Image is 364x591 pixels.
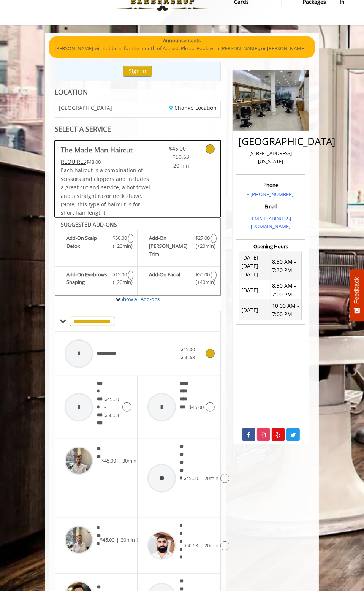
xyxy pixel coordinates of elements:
[238,136,303,147] h2: [GEOGRAPHIC_DATA]
[59,234,133,252] label: Add-On Scalp Detox
[66,271,111,287] b: Add-On Eyebrows Shaping
[141,234,216,260] label: Add-On Beard Trim
[55,44,309,52] p: [PERSON_NAME] will not be in for the month of August. Please Book with [PERSON_NAME], or [PERSON_...
[236,244,305,249] h3: Opening Hours
[195,271,210,279] span: $50.00
[189,404,204,410] span: $45.00
[240,252,271,280] td: [DATE] [DATE] [DATE]
[165,162,189,170] span: 20min
[61,158,86,165] span: This service needs some Advance to be paid before we block your appointment
[121,536,135,543] span: 30min
[198,242,207,250] span: (+20min )
[204,542,218,549] span: 20min
[195,234,210,242] span: $27.00
[123,66,152,77] button: Sign In
[101,457,116,464] span: $45.00
[163,36,201,44] b: Announcements
[61,166,150,216] span: Each haircut is a combination of scissors and clippers and includes a great cut and service, a ho...
[66,234,111,250] b: Add-On Scalp Detox
[112,234,127,242] span: $50.00
[350,269,364,321] button: Feedback - Show survey
[200,475,203,482] span: |
[180,346,198,361] span: $45.00 - $50.63
[204,475,218,482] span: 20min
[55,87,88,97] b: LOCATION
[112,271,127,279] span: $15.00
[115,278,124,286] span: (+20min )
[115,242,124,250] span: (+20min )
[59,105,112,111] span: [GEOGRAPHIC_DATA]
[55,217,221,296] div: The Made Man Haircut Add-onS
[247,191,294,198] a: + [PHONE_NUMBER].
[55,125,221,133] div: SELECT A SERVICE
[149,234,194,258] b: Add-On [PERSON_NAME] Trim
[122,457,136,464] span: 30min
[100,536,114,543] span: $45.00
[104,396,119,418] span: $45.00 - $50.63
[353,277,360,304] span: Feedback
[198,278,207,286] span: (+40min )
[120,296,160,303] a: Show All Add-ons
[59,271,133,288] label: Add-On Eyebrows Shaping
[118,457,120,464] span: |
[271,252,301,280] td: 8:30 AM - 7:30 PM
[271,280,301,300] td: 8:30 AM - 7:00 PM
[184,542,198,549] span: $50.63
[61,158,152,166] div: $48.00
[61,221,117,228] b: SUGGESTED ADD-ONS
[169,104,217,111] a: Change Location
[200,542,203,549] span: |
[165,144,189,162] span: $45.00 - $50.63
[238,149,303,165] p: [STREET_ADDRESS][US_STATE]
[61,144,133,155] b: The Made Man Haircut
[238,182,303,188] h3: Phone
[240,300,271,320] td: [DATE]
[149,271,194,287] b: Add-On Facial
[116,536,119,543] span: |
[271,300,301,320] td: 10:00 AM - 7:00 PM
[238,204,303,209] h3: Email
[184,475,198,482] span: $45.00
[141,271,216,288] label: Add-On Facial
[240,280,271,300] td: [DATE]
[250,215,291,230] a: [EMAIL_ADDRESS][DOMAIN_NAME]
